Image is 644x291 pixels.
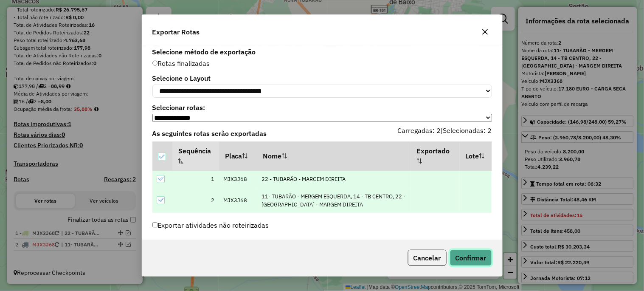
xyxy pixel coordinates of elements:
[152,129,267,138] strong: As seguintes rotas serão exportadas
[408,250,447,266] button: Cancelar
[172,142,219,170] th: Sequência
[152,47,492,57] label: Selecione método de exportação
[152,59,210,68] span: Rotas finalizadas
[257,142,411,170] th: Nome
[322,125,497,141] div: |
[152,73,492,83] label: Selecione o Layout
[257,170,411,188] td: 22 - TUBARÃO - MARGEM DIREITA
[152,222,158,228] input: Exportar atividades não roteirizadas
[257,188,411,213] td: 11- TUBARÃO - MERGEM ESQUERDA, 14 - TB CENTRO, 22 - [GEOGRAPHIC_DATA] - MARGEM DIREITA
[172,170,219,188] td: 1
[443,126,492,135] span: Selecionadas: 2
[172,188,219,213] td: 2
[152,102,492,113] label: Selecionar rotas:
[450,250,492,266] button: Confirmar
[398,126,441,135] span: Carregadas: 2
[219,170,257,188] td: MJX3J68
[411,142,460,170] th: Exportado
[152,27,200,37] span: Exportar Rotas
[152,217,269,233] label: Exportar atividades não roteirizadas
[460,142,492,170] th: Lote
[219,142,257,170] th: Placa
[219,188,257,213] td: MJX3J68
